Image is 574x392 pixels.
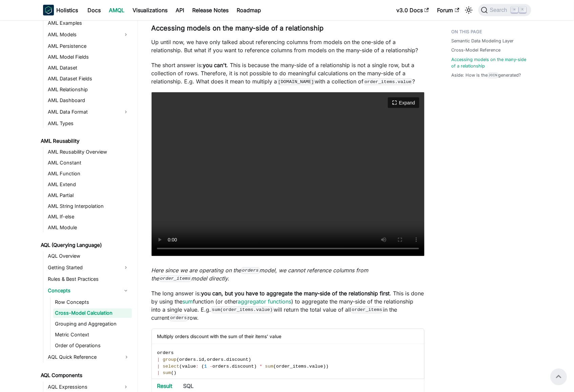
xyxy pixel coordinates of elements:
[46,252,132,261] a: AQL Overview
[309,364,323,369] span: value
[223,357,226,362] span: .
[177,357,179,362] span: (
[46,169,132,178] a: AML Function
[199,357,204,362] span: id
[152,92,424,256] video: Your browser does not support embedding video, but you can .
[393,5,433,16] a: v3.0 Docs
[171,370,174,375] span: (
[210,364,213,369] span: -
[36,20,138,392] nav: Docs sidebar
[463,5,474,16] button: Switch between dark and light mode (currently light mode)
[46,352,132,363] a: AQL Quick Reference
[277,78,315,85] code: [DOMAIN_NAME]
[105,5,129,16] a: AMQL
[157,350,174,355] span: orders
[232,364,254,369] span: discount
[265,364,273,369] span: sum
[433,5,463,16] a: Forum
[120,106,132,117] button: Expand sidebar category 'AML Data Format'
[46,29,120,40] a: AML Models
[46,201,132,211] a: AML String Interpolation
[488,7,511,13] span: Search
[84,5,105,16] a: Docs
[120,286,132,296] button: Collapse sidebar category 'Concepts'
[226,357,249,362] span: discount
[129,5,172,16] a: Visualizations
[152,289,424,322] p: The long answer is: . This is done by using the function (or other ) to aggregate the many-side o...
[46,63,132,73] a: AML Dataset
[204,357,207,362] span: ,
[46,119,132,128] a: AML Types
[351,307,383,313] code: order_items
[213,364,229,369] span: orders
[196,357,199,362] span: .
[551,369,567,385] button: Scroll back to top
[46,262,120,273] a: Getting Started
[306,364,309,369] span: .
[46,223,132,233] a: AML Module
[53,319,132,329] a: Grouping and Aggregation
[179,357,196,362] span: orders
[53,330,132,340] a: Metric Context
[39,241,132,250] a: AQL (Querying Language)
[46,96,132,105] a: AML Dashboard
[157,370,160,375] span: |
[323,364,326,369] span: )
[157,364,160,369] span: |
[179,364,182,369] span: (
[159,275,192,282] code: order_items
[57,6,78,14] b: Holistics
[152,329,424,344] div: Multiply orders discount with the sum of their items' value
[172,5,189,16] a: API
[46,74,132,83] a: AML Dataset Fields
[46,106,120,117] a: AML Data Format
[46,275,132,284] a: Rules & Best Practices
[452,72,521,78] a: Aside: How is theJOINgenerated?
[46,191,132,200] a: AML Partial
[241,267,260,274] code: orders
[478,4,531,16] button: Search (Command+K)
[46,41,132,51] a: AML Persistence
[120,262,132,273] button: Expand sidebar category 'Getting Started'
[53,298,132,307] a: Row Concepts
[46,85,132,94] a: AML Relationship
[152,24,424,33] h3: Accessing models on the many-side of a relationship
[46,180,132,189] a: AML Extend
[163,357,177,362] span: group
[39,371,132,380] a: AQL Components
[249,357,251,362] span: )
[511,7,518,13] kbd: ⌘
[273,364,276,369] span: (
[53,341,132,351] a: Order of Operations
[163,364,179,369] span: select
[46,212,132,222] a: AML If-else
[364,78,413,85] code: order_items.value
[46,286,120,296] a: Concepts
[238,298,292,305] a: aggregator functions
[174,370,177,375] span: )
[170,315,188,321] code: orders
[46,147,132,157] a: AML Reusability Overview
[120,29,132,40] button: Expand sidebar category 'AML Models'
[326,364,329,369] span: )
[46,18,132,28] a: AML Examples
[207,357,223,362] span: orders
[39,136,132,146] a: AML Reusability
[46,158,132,168] a: AML Constant
[152,267,369,282] em: Here since we are operating on the model, we cannot reference columns from the model directly.
[229,364,232,369] span: .
[152,38,424,54] p: Up until now, we have only talked about referencing columns from models on the one-side of a rela...
[53,309,132,318] a: Cross-Model Calculation
[276,364,307,369] span: order_items
[152,61,424,85] p: The short answer is: . This is because the many-side of a relationship is not a single row, but a...
[43,5,54,16] img: Holistics
[43,5,78,16] a: HolisticsHolistics
[488,73,498,78] code: JOIN
[201,364,204,369] span: (
[233,5,265,16] a: Roadmap
[452,47,501,53] a: Cross-Model Reference
[388,97,419,108] button: Expand video
[254,364,257,369] span: )
[201,290,390,297] strong: you can, but you have to aggregate the many-side of the relationship first
[183,298,193,305] a: sum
